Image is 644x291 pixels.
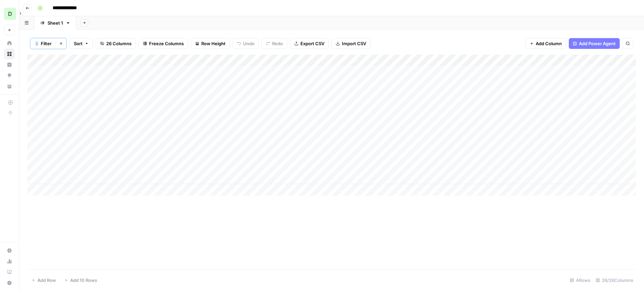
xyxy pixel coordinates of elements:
button: Import CSV [331,38,371,49]
span: Add Column [536,40,562,47]
div: Sheet 1 [48,20,63,26]
span: Import CSV [342,40,366,47]
button: Add Column [525,38,566,49]
button: 1Filter [30,38,56,49]
span: Undo [243,40,255,47]
button: Add 10 Rows [60,275,101,286]
button: Undo [233,38,259,49]
button: Sort [69,38,93,49]
a: Usage [4,256,15,267]
div: 26/26 Columns [593,275,636,286]
span: Redo [272,40,283,47]
span: Filter [41,40,52,47]
span: Add 10 Rows [70,277,97,284]
span: Sort [74,40,83,47]
a: Your Data [4,81,15,92]
span: Add Power Agent [579,40,616,47]
a: Insights [4,59,15,70]
button: Help + Support [4,278,15,288]
button: Redo [262,38,287,49]
span: 26 Columns [106,40,131,47]
button: Row Height [191,38,230,49]
a: Opportunities [4,70,15,81]
span: Freeze Columns [149,40,184,47]
a: Browse [4,49,15,59]
button: Add Power Agent [569,38,620,49]
a: Settings [4,245,15,256]
button: 26 Columns [96,38,136,49]
button: Export CSV [290,38,329,49]
span: 1 [36,41,38,46]
span: Export CSV [300,40,324,47]
button: Add Row [27,275,60,286]
button: Workspace: Dakota - Test [4,5,15,22]
div: 4 Rows [567,275,593,286]
div: 1 [35,41,39,46]
span: Add Row [37,277,56,284]
a: Sheet 1 [34,16,76,30]
button: Freeze Columns [139,38,188,49]
a: Home [4,38,15,49]
span: D [8,10,12,18]
a: Learning Hub [4,267,15,278]
span: Row Height [201,40,226,47]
